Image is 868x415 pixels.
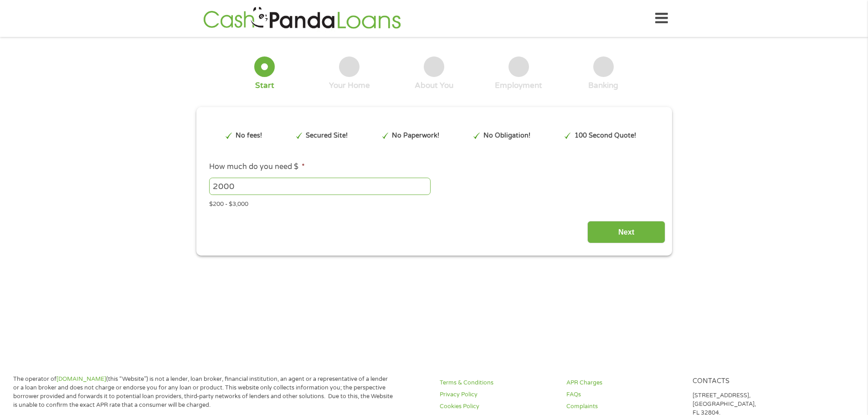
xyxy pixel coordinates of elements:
[255,81,274,91] div: Start
[588,81,618,91] div: Banking
[587,221,665,243] input: Next
[693,377,808,386] h4: Contacts
[209,197,658,209] div: $200 - $3,000
[575,131,636,141] p: 100 Second Quote!
[566,390,682,399] a: FAQs
[415,81,453,91] div: About You
[483,131,530,141] p: No Obligation!
[495,81,542,91] div: Employment
[306,131,348,141] p: Secured Site!
[200,5,404,31] img: GetLoanNow Logo
[56,375,106,383] a: [DOMAIN_NAME]
[392,131,439,141] p: No Paperwork!
[440,379,555,387] a: Terms & Conditions
[566,379,682,387] a: APR Charges
[440,390,555,399] a: Privacy Policy
[329,81,370,91] div: Your Home
[440,402,555,411] a: Cookies Policy
[13,375,393,410] p: The operator of (this “Website”) is not a lender, loan broker, financial institution, an agent or...
[566,402,682,411] a: Complaints
[236,131,262,141] p: No fees!
[209,162,305,172] label: How much do you need $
